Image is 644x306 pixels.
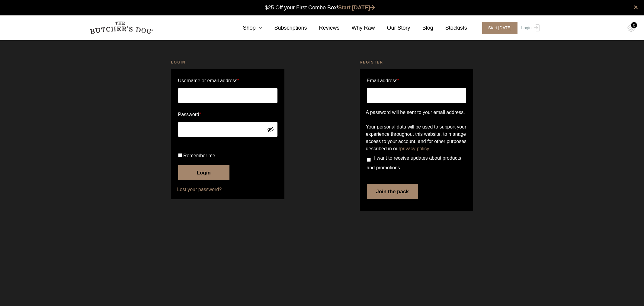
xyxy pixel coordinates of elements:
h2: Register [360,59,473,65]
label: Password [178,110,277,119]
a: Subscriptions [262,24,307,32]
a: Shop [231,24,262,32]
span: Remember me [183,153,215,158]
a: Start [DATE] [476,22,520,34]
p: Your personal data will be used to support your experience throughout this website, to manage acc... [366,123,467,152]
a: Start [DATE] [338,5,375,11]
a: Our Story [375,24,410,32]
a: Lost your password? [177,186,278,193]
input: Remember me [178,153,182,157]
input: I want to receive updates about products and promotions. [367,158,371,162]
h2: Login [171,59,284,65]
button: Join the pack [367,184,418,199]
a: Blog [410,24,433,32]
button: Show password [267,126,274,133]
label: Email address [367,76,399,86]
a: privacy policy [400,146,429,151]
label: Username or email address [178,76,277,86]
a: close [634,4,638,11]
a: Why Raw [340,24,375,32]
div: 0 [631,22,637,28]
a: Stockists [433,24,467,32]
button: Login [178,165,229,180]
a: Login [520,22,539,34]
span: Start [DATE] [482,22,518,34]
img: TBD_Cart-Empty.png [627,24,635,32]
span: I want to receive updates about products and promotions. [367,155,461,170]
a: Reviews [307,24,340,32]
p: A password will be sent to your email address. [366,109,467,116]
